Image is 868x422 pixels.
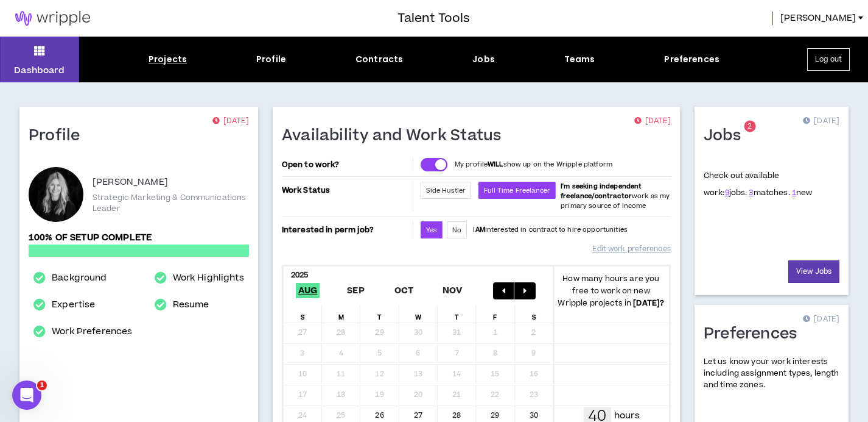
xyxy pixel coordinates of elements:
[803,313,839,326] p: [DATE]
[345,283,367,298] span: Sep
[399,304,438,323] div: W
[397,9,470,27] h3: Talent Tools
[282,221,410,238] p: Interested in perm job?
[93,175,168,190] p: [PERSON_NAME]
[212,115,249,127] p: [DATE]
[633,298,664,309] b: [DATE] ?
[704,356,839,392] p: Let us know your work interests including assignment types, length and time zones.
[634,115,671,127] p: [DATE]
[256,53,286,66] div: Profile
[438,304,476,323] div: T
[749,187,753,198] a: 3
[426,226,437,235] span: Yes
[284,304,322,323] div: S
[282,160,410,170] p: Open to work?
[149,53,187,66] div: Projects
[792,187,813,198] span: new
[792,187,796,198] a: 1
[472,53,495,66] div: Jobs
[29,167,83,222] div: Amy F.
[780,12,856,25] span: [PERSON_NAME]
[725,187,729,198] a: 9
[452,226,461,235] span: No
[29,126,89,146] h1: Profile
[515,304,553,323] div: S
[93,192,249,214] p: Strategic Marketing & Communications Leader
[291,270,309,281] b: 2025
[664,53,719,66] div: Preferences
[807,48,850,71] button: Log out
[282,126,511,146] h1: Availability and Work Status
[52,271,107,285] a: Background
[592,238,670,260] a: Edit work preferences
[553,273,669,309] p: How many hours are you free to work on new Wripple projects in
[455,160,612,170] p: My profile show up on the Wripple platform
[488,160,503,169] strong: WILL
[12,381,41,410] iframe: Intercom live chat
[52,298,95,312] a: Expertise
[322,304,360,323] div: M
[564,53,595,66] div: Teams
[475,225,485,234] strong: AM
[173,298,209,312] a: Resume
[788,260,839,283] a: View Jobs
[749,187,789,198] span: matches.
[296,283,320,298] span: Aug
[29,231,249,245] p: 100% of setup complete
[173,271,244,285] a: Work Highlights
[473,225,628,235] p: I interested in contract to hire opportunities
[426,186,466,195] span: Side Hustler
[360,304,399,323] div: T
[439,283,464,298] span: Nov
[14,64,65,77] p: Dashboard
[392,283,416,298] span: Oct
[704,170,813,198] p: Check out available work:
[747,121,752,132] span: 2
[725,187,747,198] span: jobs.
[704,126,750,146] h1: Jobs
[561,182,670,210] span: work as my primary source of income
[282,182,410,199] p: Work Status
[704,324,807,344] h1: Preferences
[744,121,755,132] sup: 2
[52,324,132,339] a: Work Preferences
[561,182,642,201] b: I'm seeking independent freelance/contractor
[37,381,47,390] span: 1
[355,53,403,66] div: Contracts
[803,115,839,127] p: [DATE]
[476,304,514,323] div: F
